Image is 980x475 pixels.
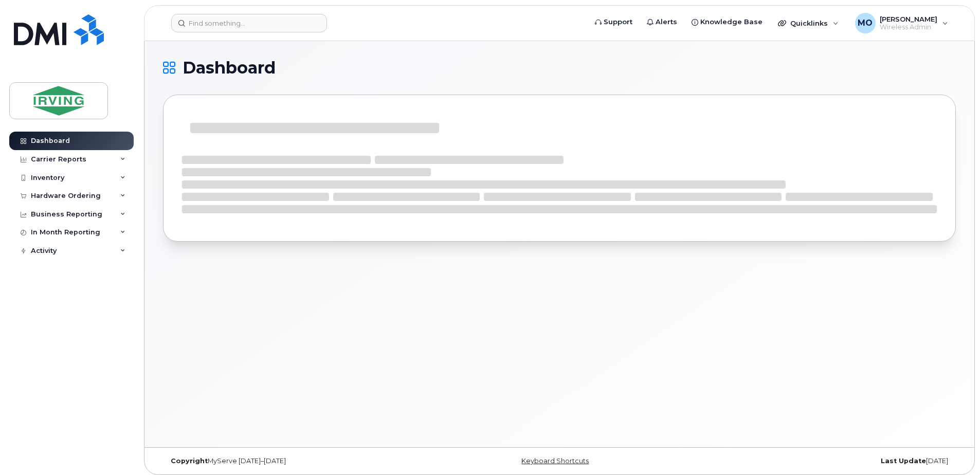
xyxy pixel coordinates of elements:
div: [DATE] [692,457,956,465]
strong: Last Update [881,457,926,465]
span: Dashboard [183,60,276,76]
div: MyServe [DATE]–[DATE] [163,457,427,465]
a: Keyboard Shortcuts [521,457,589,465]
strong: Copyright [171,457,208,465]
